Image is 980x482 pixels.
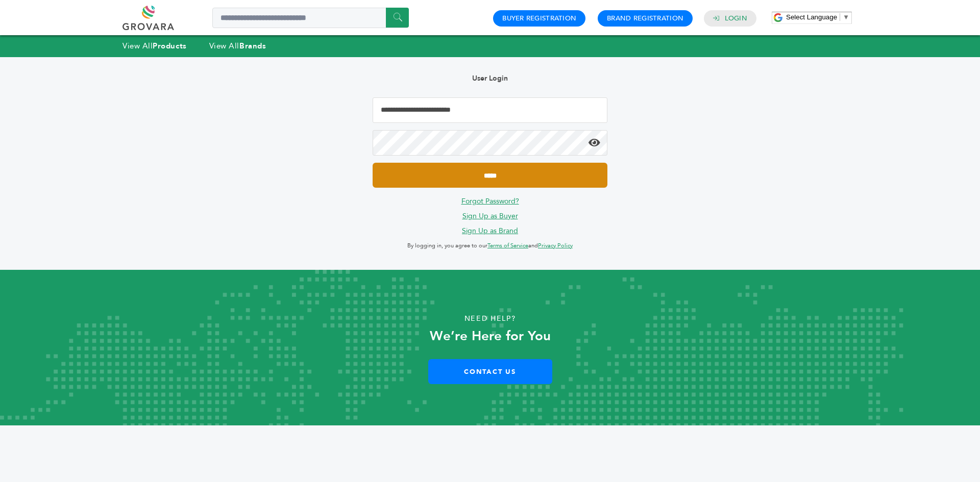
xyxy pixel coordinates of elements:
a: Buyer Registration [502,14,576,23]
strong: We’re Here for You [430,327,551,345]
span: Select Language [786,13,837,21]
a: Privacy Policy [538,242,573,249]
a: Brand Registration [607,14,683,23]
a: Sign Up as Buyer [462,211,518,221]
a: Terms of Service [487,242,528,249]
input: Password [373,130,607,156]
a: View AllBrands [209,41,266,51]
b: User Login [472,73,508,83]
input: Email Address [373,97,607,123]
strong: Products [153,41,186,51]
span: ​ [840,13,840,21]
a: Contact Us [428,359,552,384]
a: Select Language​ [786,13,849,21]
strong: Brands [239,41,266,51]
p: Need Help? [49,311,931,326]
a: View AllProducts [122,41,187,51]
p: By logging in, you agree to our and [373,240,607,252]
a: Forgot Password? [461,196,519,206]
a: Login [725,14,747,23]
a: Sign Up as Brand [462,226,518,236]
span: ▼ [843,13,849,21]
input: Search a product or brand... [212,8,409,28]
